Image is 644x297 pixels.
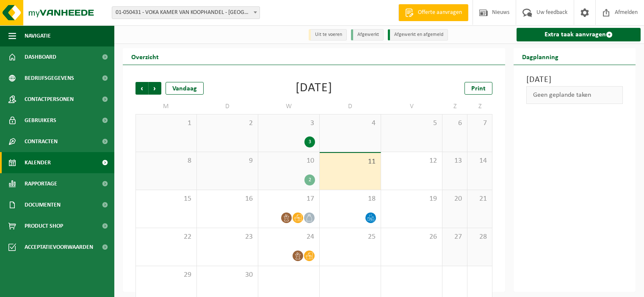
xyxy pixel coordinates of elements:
[140,270,192,280] span: 29
[472,156,488,166] span: 14
[447,194,463,204] span: 20
[112,7,260,19] span: 01-050431 - VOKA KAMER VAN KOOPHANDEL - KORTRIJK
[526,86,623,104] div: Geen geplande taken
[201,156,254,166] span: 9
[385,119,438,128] span: 5
[467,99,492,114] td: Z
[140,232,192,242] span: 22
[517,28,641,41] a: Extra taak aanvragen
[201,119,254,128] span: 2
[140,119,192,128] span: 1
[25,89,74,110] span: Contactpersonen
[263,119,315,128] span: 3
[324,119,376,128] span: 4
[388,29,448,41] li: Afgewerkt en afgemeld
[25,215,63,237] span: Product Shop
[197,99,258,114] td: D
[447,156,463,166] span: 13
[472,232,488,242] span: 28
[25,131,58,152] span: Contracten
[25,237,93,258] span: Acceptatievoorwaarden
[140,156,192,166] span: 8
[381,99,442,114] td: V
[385,194,438,204] span: 19
[123,48,167,65] h2: Overzicht
[324,194,376,204] span: 18
[25,110,56,131] span: Gebruikers
[201,270,254,280] span: 30
[416,8,464,17] span: Offerte aanvragen
[398,4,468,21] a: Offerte aanvragen
[25,173,57,194] span: Rapportage
[25,46,56,68] span: Dashboard
[25,68,74,89] span: Bedrijfsgegevens
[447,232,463,242] span: 27
[526,74,623,86] h3: [DATE]
[258,99,320,114] td: W
[135,82,148,95] span: Vorige
[140,194,192,204] span: 15
[324,232,376,242] span: 25
[472,119,488,128] span: 7
[25,152,51,173] span: Kalender
[112,6,260,19] span: 01-050431 - VOKA KAMER VAN KOOPHANDEL - KORTRIJK
[320,99,381,114] td: D
[447,119,463,128] span: 6
[304,174,315,185] div: 2
[263,156,315,166] span: 10
[385,156,438,166] span: 12
[201,194,254,204] span: 16
[385,232,438,242] span: 26
[201,232,254,242] span: 23
[472,194,488,204] span: 21
[135,99,197,114] td: M
[263,232,315,242] span: 24
[166,82,204,95] div: Vandaag
[296,82,332,95] div: [DATE]
[263,194,315,204] span: 17
[464,82,492,95] a: Print
[304,136,315,147] div: 3
[471,85,486,92] span: Print
[514,48,567,65] h2: Dagplanning
[25,194,61,215] span: Documenten
[309,29,347,41] li: Uit te voeren
[324,157,376,166] span: 11
[149,82,161,95] span: Volgende
[351,29,384,41] li: Afgewerkt
[25,25,51,46] span: Navigatie
[442,99,467,114] td: Z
